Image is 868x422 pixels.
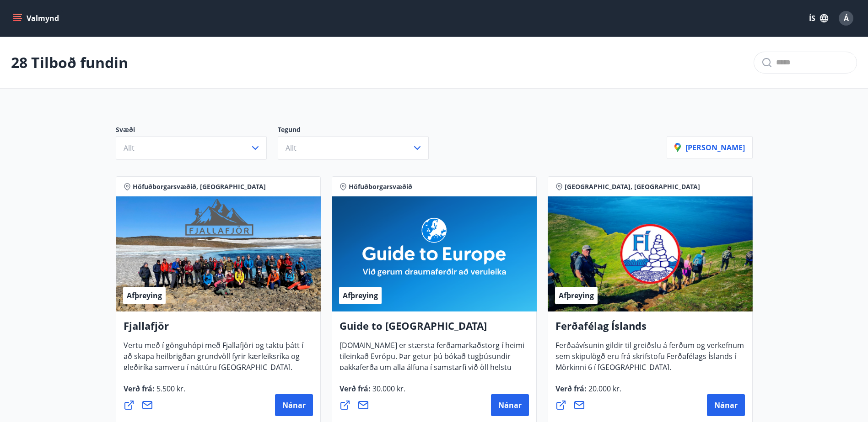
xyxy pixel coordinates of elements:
span: Nánar [714,400,738,410]
span: Afþreying [343,290,378,301]
p: 28 Tilboð fundin [11,53,128,73]
p: [PERSON_NAME] [674,142,745,153]
button: Nánar [275,394,313,416]
span: 20.000 kr. [587,384,621,394]
button: menu [11,10,63,26]
button: Allt [278,136,429,160]
span: Verð frá : [340,384,405,401]
span: Vertu með í gönguhópi með Fjallafjöri og taktu þátt í að skapa heilbrigðan grundvöll fyrir kærlei... [124,340,303,380]
span: [DOMAIN_NAME] er stærsta ferðamarkaðstorg í heimi tileinkað Evrópu. Þar getur þú bókað tugþúsundi... [340,340,524,401]
span: Höfuðborgarsvæðið, [GEOGRAPHIC_DATA] [133,182,266,191]
button: Nánar [491,394,529,416]
span: Verð frá : [124,384,185,401]
p: Svæði [116,125,278,136]
button: ÍS [804,10,833,26]
span: Á [844,13,849,23]
span: 5.500 kr. [155,384,185,394]
button: Á [835,7,857,29]
button: Nánar [707,394,745,416]
span: Afþreying [127,290,162,301]
span: Ferðaávísunin gildir til greiðslu á ferðum og verkefnum sem skipulögð eru frá skrifstofu Ferðafél... [555,340,744,380]
span: 30.000 kr. [371,384,405,394]
span: [GEOGRAPHIC_DATA], [GEOGRAPHIC_DATA] [565,182,700,191]
h4: Ferðafélag Íslands [555,319,745,340]
span: Verð frá : [555,384,621,401]
span: Allt [124,143,135,153]
span: Höfuðborgarsvæðið [349,182,412,191]
button: [PERSON_NAME] [667,136,753,159]
span: Afþreying [559,290,594,301]
h4: Fjallafjör [124,319,313,340]
span: Allt [286,143,297,153]
span: Nánar [282,400,306,410]
p: Tegund [278,125,440,136]
button: Allt [116,136,267,160]
h4: Guide to [GEOGRAPHIC_DATA] [340,319,529,340]
span: Nánar [498,400,522,410]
